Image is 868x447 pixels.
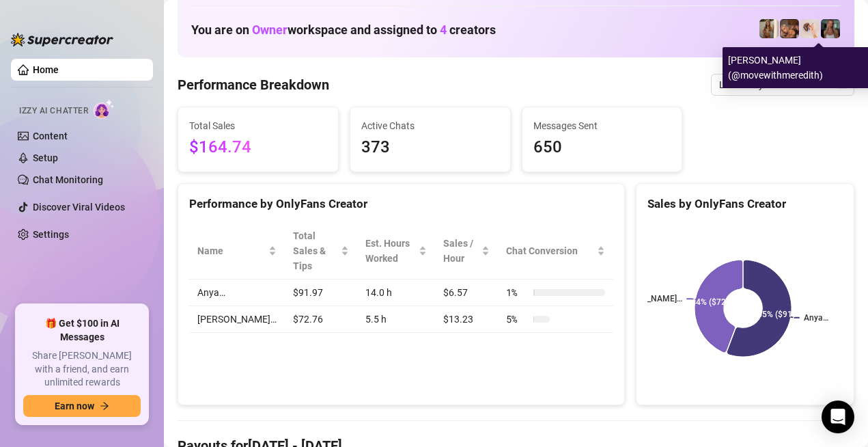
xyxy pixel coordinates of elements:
img: Anya (@mariuania) [780,19,799,38]
span: 373 [361,135,499,161]
div: Est. Hours Worked [365,236,416,266]
th: Total Sales & Tips [285,223,357,280]
span: arrow-right [100,401,109,411]
span: $164.74 [189,135,327,161]
a: Setup [33,152,58,163]
a: Settings [33,229,69,240]
td: [PERSON_NAME]… [189,306,285,333]
div: Performance by OnlyFans Creator [189,195,613,213]
span: 🎁 Get $100 in AI Messages [23,317,141,344]
img: Club (@clubanya) [800,19,820,38]
span: Earn now [55,401,94,411]
span: Izzy AI Chatter [19,105,88,118]
h4: Performance Breakdown [178,75,329,94]
span: 4 [440,23,447,37]
td: $91.97 [285,280,357,306]
img: AI Chatter [94,99,115,119]
span: Total Sales [189,118,327,133]
h1: You are on workspace and assigned to creators [191,23,496,38]
span: Total Sales & Tips [293,228,338,273]
span: Active Chats [361,118,499,133]
img: Meredith (@movewithmeredith) [821,19,840,38]
th: Chat Conversion [498,223,613,280]
td: 14.0 h [357,280,435,306]
button: Earn nowarrow-right [23,395,141,417]
span: Share [PERSON_NAME] with a friend, and earn unlimited rewards [23,349,141,390]
img: logo-BBDzfeDw.svg [11,33,113,46]
span: 5 % [506,312,528,327]
a: Chat Monitoring [33,174,103,185]
div: Sales by OnlyFans Creator [647,195,843,213]
td: $72.76 [285,306,357,333]
th: Name [189,223,285,280]
span: Sales / Hour [443,236,479,266]
div: Open Intercom Messenger [822,401,854,433]
span: 650 [533,135,671,161]
span: Last 7 days [719,74,846,95]
td: $13.23 [435,306,498,333]
td: 5.5 h [357,306,435,333]
a: Content [33,131,68,141]
span: Owner [252,23,288,37]
text: Anya… [804,313,828,323]
span: Chat Conversion [506,243,594,258]
span: Messages Sent [533,118,671,133]
td: $6.57 [435,280,498,306]
a: Home [33,64,59,75]
a: Discover Viral Videos [33,202,125,213]
span: 1 % [506,285,528,300]
th: Sales / Hour [435,223,498,280]
td: Anya… [189,280,285,306]
text: [PERSON_NAME]… [615,294,683,303]
span: Name [197,243,266,258]
img: FlowWithSky (@flowwithsky) [759,19,779,38]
